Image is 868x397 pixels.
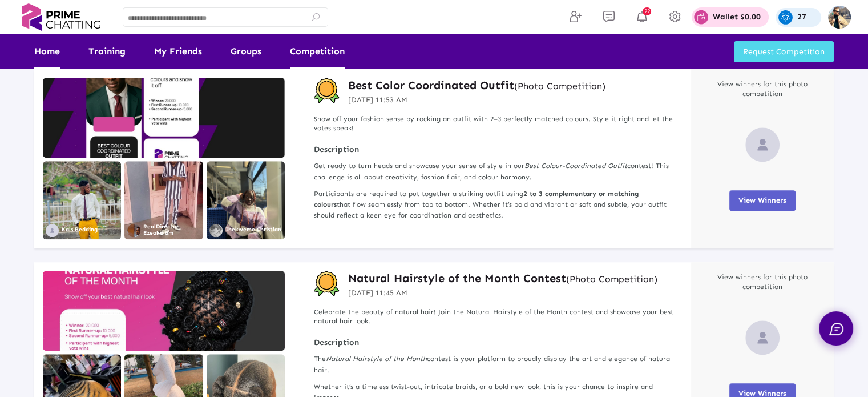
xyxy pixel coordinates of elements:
img: competition-badge.svg [314,271,340,296]
strong: Description [314,145,674,155]
small: (Photo Competition) [514,81,605,91]
img: competition-badge.svg [314,78,340,103]
img: FBIMG1752725896436.jpg [124,161,203,239]
p: View winners for this photo competition [711,79,814,99]
h3: Natural Hairstyle of the Month Contest [348,271,657,286]
img: no_profile_image.svg [745,127,780,162]
p: Participants are required to put together a striking outfit using that flow seamlessly from top t... [314,189,674,222]
span: 22 [643,7,651,15]
p: RealDirector Ezeakolam [143,224,203,236]
img: logo [17,3,106,31]
i: Best Colour-Coordinated Outfit [524,162,627,170]
img: 683ed4866530a9605a755410_1756324506508.png [209,224,223,237]
a: Home [34,34,60,69]
img: compititionbanner1750486994-x4JFu.jpg [43,78,285,158]
span: View Winners [738,196,786,204]
a: Groups [231,34,261,69]
p: [DATE] 11:45 AM [348,287,657,299]
a: Competition [290,34,345,69]
p: Show off your fashion sense by rocking an outfit with 2–3 perfectly matched colours. Style it rig... [314,114,674,134]
img: 1754644820916.jpg [207,161,285,239]
p: Celebrate the beauty of natural hair! Join the Natural Hairstyle of the Month contest and showcas... [314,307,674,327]
strong: Description [314,338,674,348]
p: View winners for this photo competition [711,272,814,292]
a: My Friends [154,34,202,69]
img: chat.svg [829,323,843,335]
p: Wallet $0.00 [713,13,761,21]
p: Get ready to turn heads and showcase your sense of style in our contest! This challenge is all ab... [314,161,674,182]
h3: Best Color Coordinated Outfit [348,78,605,93]
img: no_profile_image.svg [46,224,59,237]
img: img [828,6,851,29]
img: IMGWA1754679698752.jpg [43,161,121,239]
span: Request Competition [743,47,825,57]
a: Natural Hairstyle of the Month Contest(Photo Competition) [348,271,657,286]
button: View Winners [729,190,796,211]
img: compititionbanner1750486514-1Y3Ez.jpg [43,271,285,351]
a: Best Color Coordinated Outfit(Photo Competition) [348,78,605,93]
img: ad2Ew094.png [127,224,140,237]
small: (Photo Competition) [566,274,657,284]
p: Kals Bedding [62,227,98,233]
p: 27 [797,13,806,21]
button: Request Competition [734,41,834,62]
img: no_profile_image.svg [745,320,780,355]
p: The contest is your platform to proudly display the art and elegance of natural hair. [314,354,674,375]
i: Natural Hairstyle of the Month [326,355,427,363]
p: Ihekweme Christian [225,227,281,233]
a: Training [88,34,126,69]
p: [DATE] 11:53 AM [348,94,605,106]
